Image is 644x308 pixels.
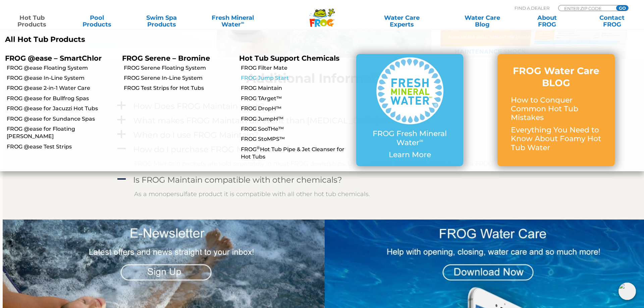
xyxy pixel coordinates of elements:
img: openIcon [619,283,636,300]
a: FROG @ease for Floating [PERSON_NAME] [7,125,117,140]
a: ContactFROG [587,14,637,28]
p: Learn More [370,150,450,159]
a: Hot TubProducts [7,14,57,28]
a: A Is FROG Maintain compatible with other chemicals? [116,174,528,186]
a: AboutFROG [522,14,572,28]
h3: FROG Water Care BLOG [511,65,601,89]
a: FROG @ease Test Strips [7,143,117,150]
span: A [116,174,126,184]
a: FROG @ease 2-in-1 Water Care [7,84,117,92]
p: FROG Fresh Mineral Water [370,129,450,147]
h4: Is FROG Maintain compatible with other chemicals? [133,175,342,184]
a: FROG Test Strips for Hot Tubs [124,84,234,92]
sup: ® [257,145,260,150]
p: How to Conquer Common Hot Tub Mistakes [511,96,601,122]
a: FROG Serene In-Line System [124,74,234,82]
p: Everything You Need to Know About Foamy Hot Tub Water [511,126,601,152]
input: Zip Code Form [563,5,609,11]
a: Water CareBlog [457,14,507,28]
a: Fresh MineralWater∞ [201,14,264,28]
a: FROG Water Care BLOG How to Conquer Common Hot Tub Mistakes Everything You Need to Know About Foa... [511,65,601,156]
a: Hot Tub Support Chemicals [239,54,339,62]
a: FROG Serene Floating System [124,64,234,72]
p: FROG Serene – Bromine [122,54,229,62]
a: FROG SooTHe™ [241,125,351,133]
p: Find A Dealer [515,5,549,11]
sup: ∞ [419,137,423,144]
a: FROG Filter Mate [241,64,351,72]
a: FROG TArget™ [241,95,351,102]
p: FROG @ease – SmartChlor [5,54,112,62]
a: FROG Maintain [241,84,351,92]
a: FROG @ease for Bullfrog Spas [7,95,117,102]
a: FROG Jump Start [241,74,351,82]
a: FROG®Hot Tub Pipe & Jet Cleanser for Hot Tubs [241,146,351,161]
a: FROG JumpH™ [241,115,351,123]
a: Swim SpaProducts [137,14,187,28]
input: GO [616,5,628,11]
a: FROG Fresh Mineral Water∞ Learn More [370,57,450,163]
a: FROG @ease Floating System [7,64,117,72]
p: As a monopersulfate product it is compatible with all other hot tub chemicals. [134,189,520,199]
a: Water CareExperts [361,14,442,28]
a: FROG DropH™ [241,105,351,112]
a: FROG @ease In-Line System [7,74,117,82]
a: FROG @ease for Sundance Spas [7,115,117,123]
a: All Hot Tub Products [5,35,317,44]
a: PoolProducts [71,14,122,28]
a: FROG StoMPS™ [241,135,351,143]
a: FROG @ease for Jacuzzi Hot Tubs [7,105,117,112]
sup: ∞ [241,20,244,25]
